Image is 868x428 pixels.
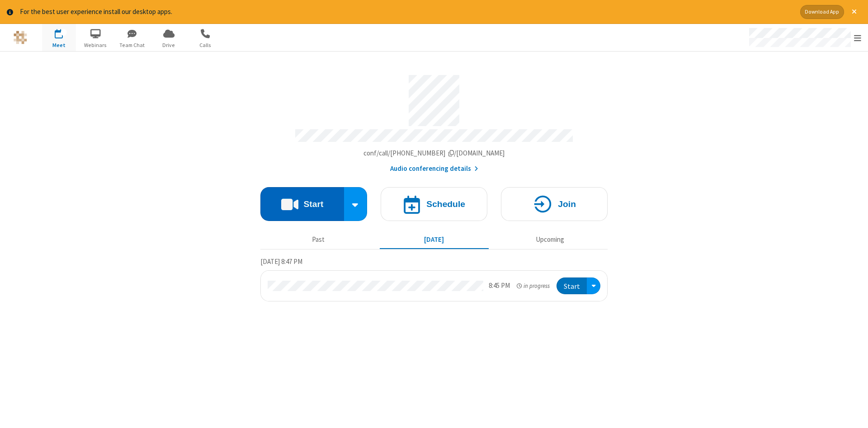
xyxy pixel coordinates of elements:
[260,187,344,221] button: Start
[489,281,510,291] div: 8:45 PM
[558,200,576,208] h4: Join
[260,256,608,301] section: Today's Meetings
[847,5,861,19] button: Close alert
[344,187,368,221] div: Start conference options
[557,277,587,294] button: Start
[42,41,76,49] span: Meet
[189,41,222,49] span: Calls
[61,29,67,36] div: 1
[363,148,505,159] button: Copy my meeting room linkCopy my meeting room link
[363,149,505,157] span: Copy my meeting room link
[501,187,608,221] button: Join
[517,282,550,290] em: in progress
[381,187,487,221] button: Schedule
[152,41,186,49] span: Drive
[390,164,478,174] button: Audio conferencing details
[264,231,373,249] button: Past
[303,200,323,208] h4: Start
[741,24,868,51] div: Open menu
[3,24,37,51] button: Logo
[260,68,608,174] section: Account details
[800,5,844,19] button: Download App
[79,41,113,49] span: Webinars
[426,200,465,208] h4: Schedule
[587,277,600,294] div: Open menu
[380,231,489,249] button: [DATE]
[20,7,793,17] div: For the best user experience install our desktop apps.
[495,231,604,249] button: Upcoming
[115,41,149,49] span: Team Chat
[14,31,27,44] img: QA Selenium DO NOT DELETE OR CHANGE
[260,257,302,266] span: [DATE] 8:47 PM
